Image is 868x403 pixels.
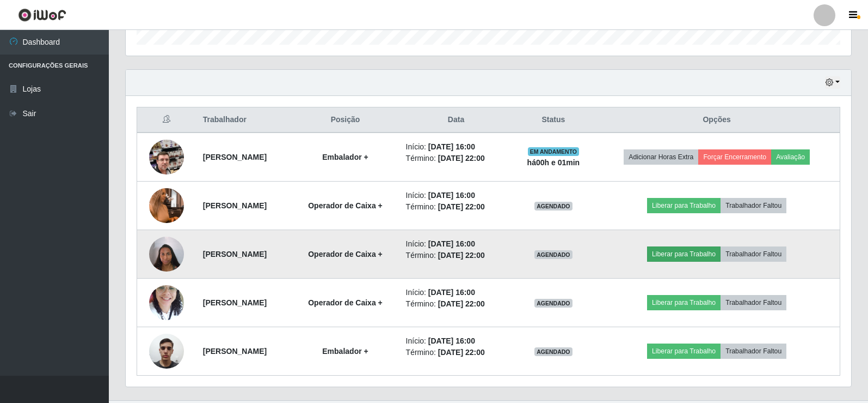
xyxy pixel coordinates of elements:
img: 1699551411830.jpeg [149,328,184,374]
time: [DATE] 22:00 [438,348,485,357]
button: Avaliação [771,149,810,165]
span: EM ANDAMENTO [528,147,580,156]
strong: Embalador + [322,347,368,356]
strong: Operador de Caixa + [308,250,383,258]
strong: Operador de Caixa + [308,201,383,210]
li: Término: [406,250,507,261]
time: [DATE] 22:00 [438,251,485,260]
button: Trabalhador Faltou [721,198,786,213]
img: CoreUI Logo [18,8,66,22]
button: Trabalhador Faltou [721,295,786,310]
li: Início: [406,335,507,347]
li: Início: [406,141,507,153]
li: Início: [406,190,507,201]
li: Início: [406,287,507,298]
span: AGENDADO [534,347,572,356]
img: 1699235527028.jpeg [149,126,184,188]
th: Status [513,107,594,133]
button: Adicionar Horas Extra [624,149,698,165]
time: [DATE] 22:00 [438,299,485,308]
span: AGENDADO [534,202,572,210]
span: AGENDADO [534,250,572,259]
time: [DATE] 16:00 [428,336,475,345]
th: Trabalhador [196,107,292,133]
span: AGENDADO [534,299,572,308]
li: Término: [406,153,507,164]
time: [DATE] 16:00 [428,142,475,151]
li: Término: [406,298,507,310]
li: Término: [406,347,507,358]
th: Opções [594,107,840,133]
strong: [PERSON_NAME] [203,298,267,307]
strong: [PERSON_NAME] [203,250,267,258]
strong: [PERSON_NAME] [203,201,267,210]
strong: Embalador + [322,153,368,161]
time: [DATE] 22:00 [438,202,485,211]
button: Trabalhador Faltou [721,246,786,262]
strong: há 00 h e 01 min [527,158,580,167]
li: Início: [406,238,507,250]
time: [DATE] 16:00 [428,239,475,248]
time: [DATE] 16:00 [428,288,475,297]
time: [DATE] 16:00 [428,191,475,200]
button: Forçar Encerramento [698,149,771,165]
th: Posição [291,107,399,133]
img: 1664803341239.jpeg [149,231,184,277]
button: Liberar para Trabalho [647,344,721,359]
li: Término: [406,201,507,213]
img: 1739952008601.jpeg [149,279,184,326]
button: Trabalhador Faltou [721,344,786,359]
button: Liberar para Trabalho [647,198,721,213]
strong: Operador de Caixa + [308,298,383,307]
img: 1740599758812.jpeg [149,175,184,237]
time: [DATE] 22:00 [438,154,485,163]
strong: [PERSON_NAME] [203,347,267,356]
strong: [PERSON_NAME] [203,153,267,161]
button: Liberar para Trabalho [647,295,721,310]
button: Liberar para Trabalho [647,246,721,262]
th: Data [399,107,513,133]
